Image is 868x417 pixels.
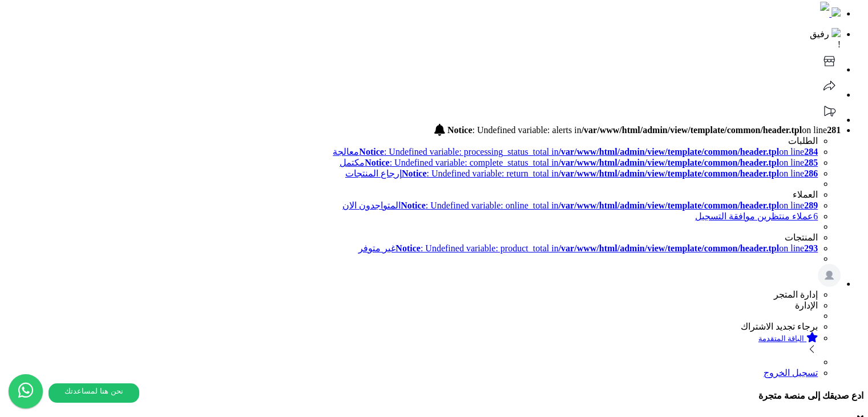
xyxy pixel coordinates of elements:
b: 286 [804,169,818,178]
h4: ادع صديقك إلى منصة متجرة [5,390,863,401]
a: Notice: Undefined variable: online_total in/var/www/html/admin/view/template/common/header.tplon ... [342,201,818,210]
b: Notice [395,243,421,253]
a: Notice: Undefined variable: processing_status_total in/var/www/html/admin/view/template/common/he... [5,146,818,157]
b: 289 [804,201,818,210]
a: تحديثات المنصة [818,115,841,125]
li: المنتجات [5,232,818,243]
img: logo-mobile.png [831,7,841,17]
li: الإدارة [5,300,818,311]
li: العملاء [5,189,818,200]
b: /var/www/html/admin/view/template/common/header.tpl [559,201,780,210]
li: برجاء تجديد الاشتراك [5,321,818,332]
b: 281 [827,125,841,135]
a: Notice: Undefined variable: return_total in/var/www/html/admin/view/template/common/header.tplon ... [345,169,818,178]
b: /var/www/html/admin/view/template/common/header.tpl [559,147,780,157]
b: /var/www/html/admin/view/template/common/header.tpl [582,125,802,135]
span: : Undefined variable: complete_status_total in on line [365,158,818,167]
img: ai-face.png [831,28,841,37]
span: : Undefined variable: product_total in on line [395,243,818,253]
a: : Undefined variable: alerts in on line [434,125,841,135]
b: /var/www/html/admin/view/template/common/header.tpl [559,243,780,253]
b: Notice [365,158,390,167]
b: 284 [804,147,818,157]
a: الباقة المتقدمة [5,332,818,357]
li: الطلبات [5,135,818,146]
small: الباقة المتقدمة [758,334,804,343]
b: Notice [402,169,427,178]
a: Notice: Undefined variable: product_total in/var/www/html/admin/view/template/common/header.tplon... [358,243,818,253]
div: ! [5,39,841,50]
b: Notice [359,147,384,157]
a: تسجيل الخروج [764,368,818,378]
span: : Undefined variable: online_total in on line [401,201,818,210]
span: : Undefined variable: return_total in on line [402,169,818,178]
b: 293 [804,243,818,253]
span: : Undefined variable: processing_status_total in on line [359,147,818,157]
span: إدارة المتجر [774,290,818,299]
img: logo-2.png [820,2,829,17]
b: Notice [447,125,473,135]
b: /var/www/html/admin/view/template/common/header.tpl [559,158,780,167]
span: رفيق [810,29,829,39]
span: 6 [813,211,818,221]
b: Notice [401,201,426,210]
a: Notice: Undefined variable: complete_status_total in/var/www/html/admin/view/template/common/head... [340,158,818,167]
a: 6عملاء منتظرين موافقة التسجيل [695,211,818,221]
b: 285 [804,158,818,167]
b: /var/www/html/admin/view/template/common/header.tpl [559,169,780,178]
